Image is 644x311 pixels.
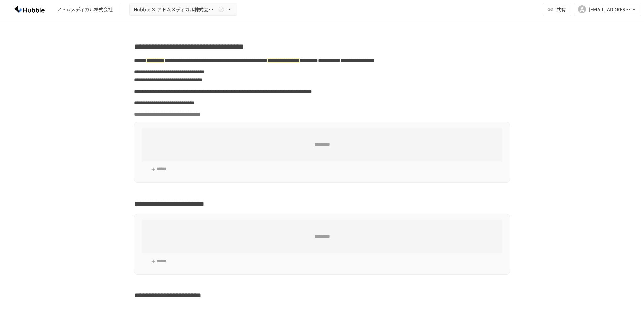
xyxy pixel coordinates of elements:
div: A [578,5,586,13]
img: HzDRNkGCf7KYO4GfwKnzITak6oVsp5RHeZBEM1dQFiQ [8,4,51,15]
button: Hubble × アトムメディカル株式会社オンボーディングプロジェクト [129,3,237,16]
div: [EMAIL_ADDRESS][DOMAIN_NAME] [589,5,631,14]
button: A[EMAIL_ADDRESS][DOMAIN_NAME] [574,3,641,16]
div: アトムメディカル株式会社 [57,6,113,13]
span: 共有 [556,6,566,13]
button: 共有 [543,3,571,16]
span: Hubble × アトムメディカル株式会社オンボーディングプロジェクト [134,5,217,14]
